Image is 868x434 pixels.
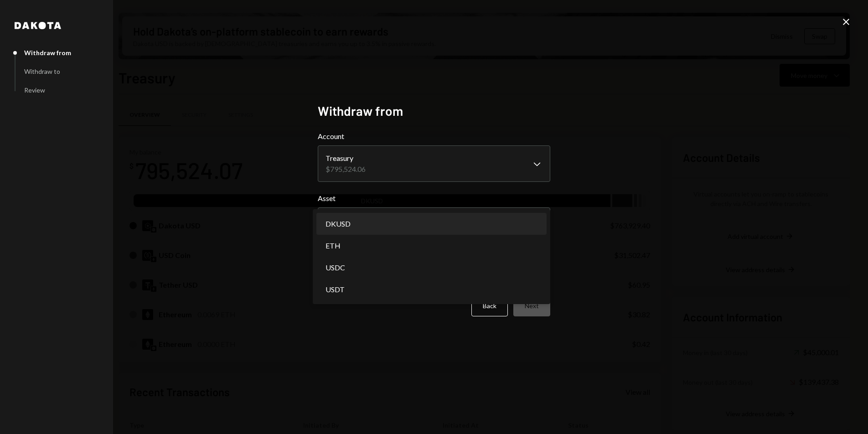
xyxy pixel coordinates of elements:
span: USDC [325,262,345,273]
div: Review [24,86,45,94]
div: Withdraw to [24,67,60,75]
button: Back [471,295,508,316]
label: Account [318,131,550,142]
button: Account [318,145,550,182]
span: DKUSD [325,218,351,229]
h2: Withdraw from [318,102,550,120]
div: Withdraw from [24,49,71,57]
span: USDT [325,284,345,295]
label: Asset [318,193,550,204]
span: ETH [325,240,341,251]
button: Asset [318,207,550,233]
